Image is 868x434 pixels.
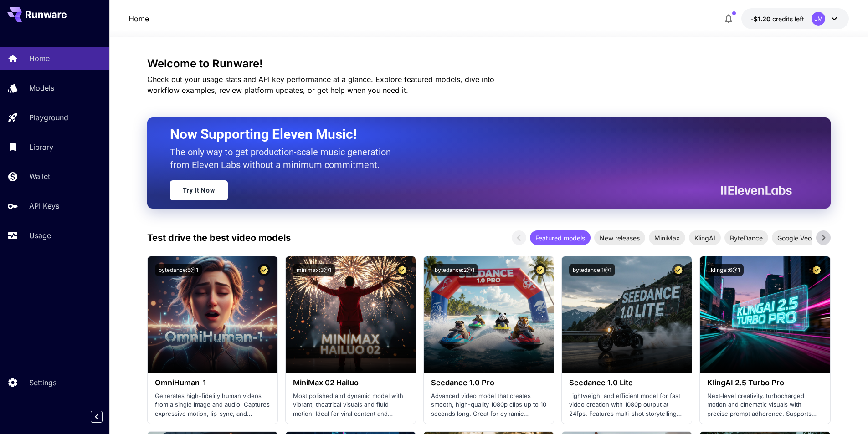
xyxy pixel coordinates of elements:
[569,392,684,419] p: Lightweight and efficient model for fast video creation with 1080p output at 24fps. Features mult...
[812,12,825,26] div: JM
[689,230,721,245] div: KlingAI
[707,392,822,419] p: Next‑level creativity, turbocharged motion and cinematic visuals with precise prompt adherence. S...
[29,377,56,388] p: Settings
[155,264,202,276] button: bytedance:5@1
[530,233,591,243] span: Featured models
[148,256,277,373] img: alt
[431,264,478,276] button: bytedance:2@1
[750,15,772,23] span: -$1.20
[811,264,823,276] button: Certified Model – Vetted for best performance and includes a commercial license.
[293,264,335,276] button: minimax:3@1
[29,200,59,211] p: API Keys
[530,230,591,245] div: Featured models
[741,8,849,29] button: -$1.202JM
[170,180,228,200] a: Try It Now
[569,264,615,276] button: bytedance:1@1
[29,142,53,153] p: Library
[147,57,831,70] h3: Welcome to Runware!
[155,378,270,387] h3: OmniHuman‑1
[293,378,408,387] h3: MiniMax 02 Hailuo
[91,411,103,423] button: Collapse sidebar
[649,233,685,243] span: MiniMax
[707,264,744,276] button: klingai:6@1
[286,256,416,373] img: alt
[98,408,109,425] div: Collapse sidebar
[147,231,291,245] p: Test drive the best video models
[170,146,398,171] p: The only way to get production-scale music generation from Eleven Labs without a minimum commitment.
[258,264,270,276] button: Certified Model – Vetted for best performance and includes a commercial license.
[724,230,768,245] div: ByteDance
[396,264,408,276] button: Certified Model – Vetted for best performance and includes a commercial license.
[689,233,721,243] span: KlingAI
[562,256,692,373] img: alt
[772,15,804,23] span: credits left
[424,256,554,373] img: alt
[29,82,54,93] p: Models
[170,126,785,143] h2: Now Supporting Eleven Music!
[29,53,50,64] p: Home
[772,230,817,245] div: Google Veo
[29,112,68,123] p: Playground
[293,392,408,419] p: Most polished and dynamic model with vibrant, theatrical visuals and fluid motion. Ideal for vira...
[128,13,149,24] nav: breadcrumb
[155,392,270,419] p: Generates high-fidelity human videos from a single image and audio. Captures expressive motion, l...
[772,233,817,243] span: Google Veo
[569,378,684,387] h3: Seedance 1.0 Lite
[431,378,546,387] h3: Seedance 1.0 Pro
[594,230,645,245] div: New releases
[29,171,50,182] p: Wallet
[750,14,804,24] div: -$1.202
[128,13,149,24] a: Home
[594,233,645,243] span: New releases
[147,75,494,95] span: Check out your usage stats and API key performance at a glance. Explore featured models, dive int...
[724,233,768,243] span: ByteDance
[707,378,822,387] h3: KlingAI 2.5 Turbo Pro
[700,256,830,373] img: alt
[29,230,51,241] p: Usage
[431,392,546,419] p: Advanced video model that creates smooth, high-quality 1080p clips up to 10 seconds long. Great f...
[534,264,546,276] button: Certified Model – Vetted for best performance and includes a commercial license.
[649,230,685,245] div: MiniMax
[672,264,684,276] button: Certified Model – Vetted for best performance and includes a commercial license.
